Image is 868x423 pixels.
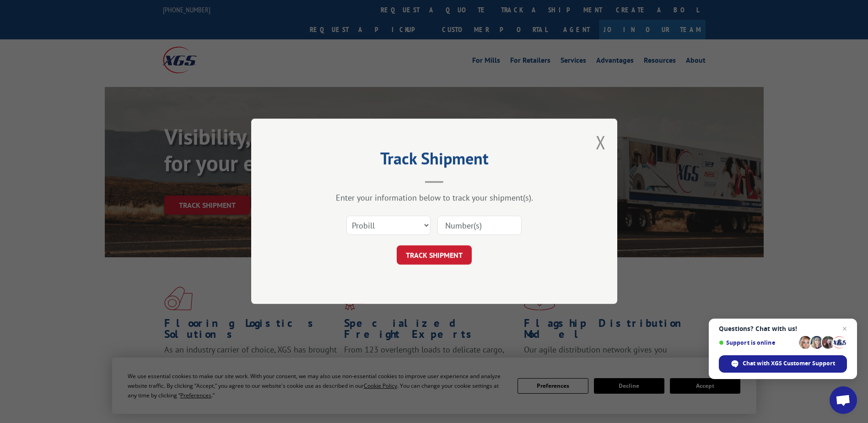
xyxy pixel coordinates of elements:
[719,339,796,346] span: Support is online
[743,359,835,368] span: Chat with XGS Customer Support
[596,130,606,154] button: Close modal
[297,152,571,169] h2: Track Shipment
[830,386,857,414] a: Open chat
[437,216,522,235] input: Number(s)
[719,355,847,373] span: Chat with XGS Customer Support
[719,325,847,332] span: Questions? Chat with us!
[397,246,472,265] button: TRACK SHIPMENT
[297,193,571,203] div: Enter your information below to track your shipment(s).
